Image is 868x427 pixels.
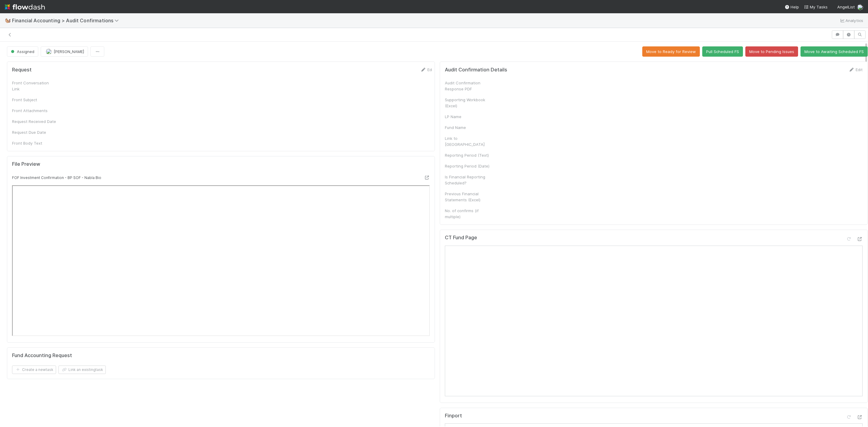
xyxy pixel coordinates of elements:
span: Financial Accounting > Audit Confirmations [12,17,122,24]
h5: Audit Confirmation Details [445,67,507,73]
button: Create a newtask [12,366,56,374]
div: Front Attachments [12,108,57,114]
button: Move to Ready for Review [642,46,700,57]
div: Request Received Date [12,118,57,124]
span: Assigned [10,49,34,54]
div: Reporting Period (Text) [445,152,490,158]
div: Audit Confirmation Response PDF [445,80,490,92]
span: AngelList [837,5,855,9]
div: Request Due Date [12,129,57,135]
div: Link to [GEOGRAPHIC_DATA] [445,135,490,147]
img: avatar_d7f67417-030a-43ce-a3ce-a315a3ccfd08.png [46,49,52,55]
div: Front Conversation Link [12,80,57,92]
span: 🐿️ [5,18,11,23]
button: Assigned [7,46,38,57]
div: Supporting Workbook (Excel) [445,97,490,109]
button: Move to Awaiting Scheduled FS [800,46,868,57]
h5: Finport [445,413,462,419]
button: Pull Scheduled FS [702,46,743,57]
div: Is Financial Reporting Scheduled? [445,174,490,186]
span: My Tasks [804,5,828,9]
img: logo-inverted-e16ddd16eac7371096b0.svg [5,2,45,12]
a: Edit [420,67,434,72]
div: LP Name [445,114,490,120]
small: FOF Investment Confirmation - BP SOF - Nabla Bio [12,175,101,180]
div: Front Body Text [12,140,57,146]
a: My Tasks [804,4,828,10]
a: Analytics [839,17,863,24]
div: Previous Financial Statements (Excel) [445,191,490,203]
button: [PERSON_NAME] [41,46,88,57]
h5: Fund Accounting Request [12,353,72,359]
img: avatar_d7f67417-030a-43ce-a3ce-a315a3ccfd08.png [857,4,863,10]
button: Link an existingtask [58,366,106,374]
h5: CT Fund Page [445,235,477,241]
h5: Request [12,67,32,73]
div: Help [785,4,799,10]
div: Front Subject [12,97,57,103]
button: Move to Pending Issues [745,46,798,57]
div: Reporting Period (Date) [445,163,490,169]
a: Edit [848,67,863,72]
span: [PERSON_NAME] [54,49,84,54]
h5: File Preview [12,161,40,167]
div: Fund Name [445,124,490,130]
div: No. of confirms (if multiple) [445,208,490,220]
